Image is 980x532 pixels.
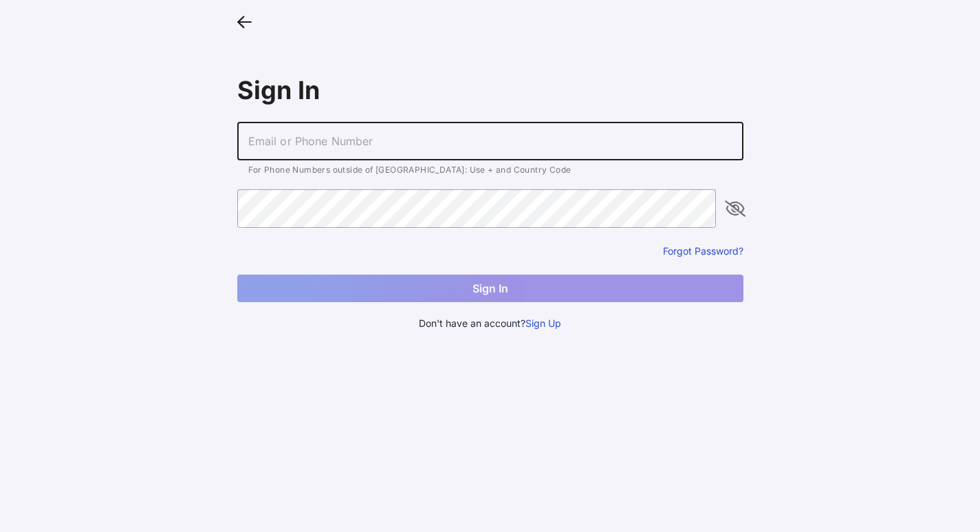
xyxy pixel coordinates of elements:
div: Don't have an account? [237,316,743,331]
div: Sign In [237,75,743,105]
button: Forgot Password? [663,244,743,257]
button: Sign In [237,275,743,302]
i: appended action [727,200,743,217]
input: Email or Phone Number [237,122,743,160]
div: For Phone Numbers outside of [GEOGRAPHIC_DATA]: Use + and Country Code [248,166,732,174]
button: Sign Up [525,316,561,331]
